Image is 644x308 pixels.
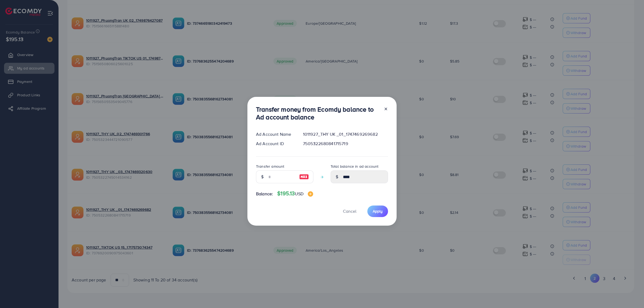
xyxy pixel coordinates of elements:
span: Apply [373,208,383,214]
iframe: Chat [621,284,640,304]
div: Ad Account ID [252,141,299,147]
button: Apply [367,206,388,217]
h3: Transfer money from Ecomdy balance to Ad account balance [256,105,379,121]
span: Balance: [256,191,273,197]
span: Cancel [343,208,356,214]
div: Ad Account Name [252,131,299,137]
div: 7505322680841715719 [299,141,392,147]
img: image [299,174,309,180]
div: 1011927_THY UK _01_1747469269682 [299,131,392,137]
button: Cancel [336,206,363,217]
span: USD [295,191,303,197]
label: Transfer amount [256,164,284,169]
img: image [308,191,313,197]
label: Total balance in ad account [331,164,378,169]
h4: $195.13 [277,190,313,197]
